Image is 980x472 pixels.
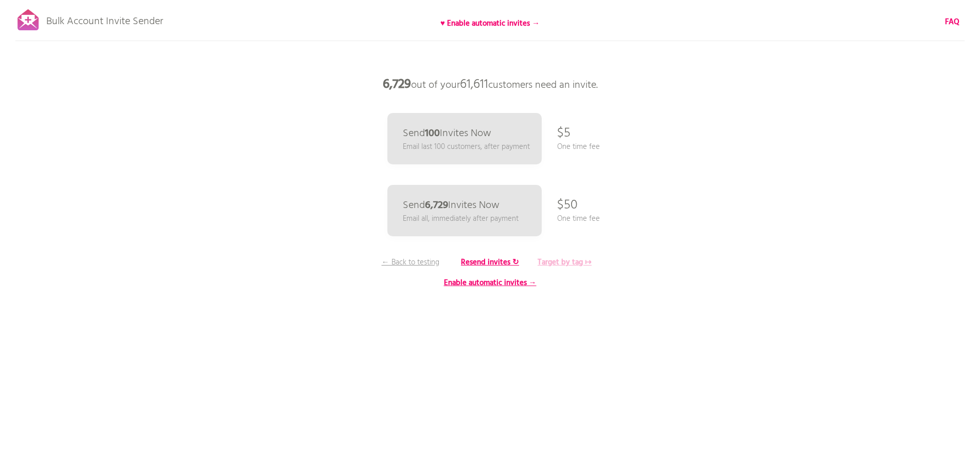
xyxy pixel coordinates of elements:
b: Resend invites ↻ [461,256,519,269]
a: Send100Invites Now Email last 100 customers, after payment [387,113,542,164]
a: Send6,729Invites Now Email all, immediately after payment [387,185,542,236]
p: One time fee [557,141,600,153]
p: Email all, immediately after payment [403,213,519,224]
a: FAQ [945,16,959,28]
p: Bulk Account Invite Sender [46,6,163,32]
p: ← Back to testing [372,257,449,268]
p: $50 [557,190,578,221]
p: $5 [557,118,571,149]
b: FAQ [945,16,959,28]
span: 61,611 [460,74,488,95]
b: Enable automatic invites → [444,277,537,289]
p: One time fee [557,213,600,224]
b: ♥ Enable automatic invites → [440,17,540,30]
b: Target by tag ↦ [538,256,592,269]
p: Send Invites Now [403,200,500,211]
p: Send Invites Now [403,128,491,139]
b: 6,729 [383,74,411,95]
b: 6,729 [425,197,448,214]
b: 100 [425,125,440,142]
p: out of your customers need an invite. [336,69,645,100]
p: Email last 100 customers, after payment [403,141,530,153]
